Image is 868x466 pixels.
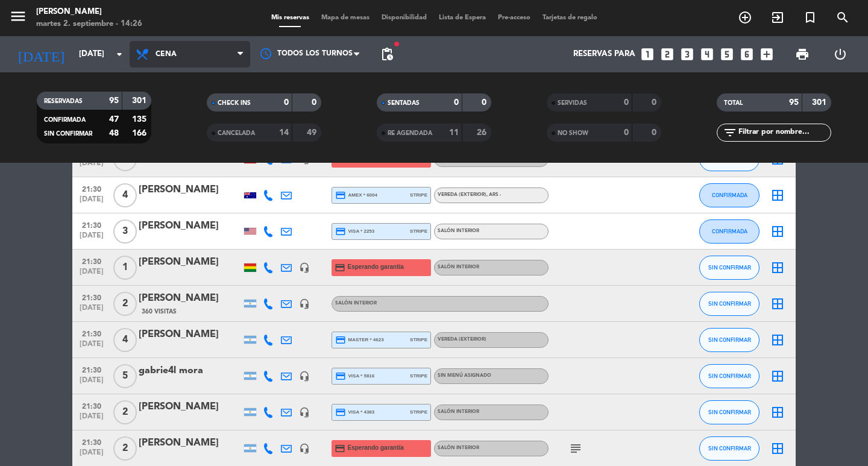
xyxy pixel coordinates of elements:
span: Salón interior [438,409,479,414]
span: 21:30 [77,254,107,268]
i: headset_mic [299,443,310,454]
i: headset_mic [299,371,310,382]
strong: 0 [482,98,489,107]
strong: 0 [652,98,659,107]
i: headset_mic [299,407,310,418]
span: amex * 6004 [335,190,377,201]
span: CONFIRMADA [712,192,747,198]
span: stripe [410,336,427,344]
span: 5 [113,364,137,388]
i: filter_list [723,125,737,140]
span: Salón interior [438,446,479,450]
i: looks_two [659,46,675,62]
i: subject [568,441,583,456]
span: 21:30 [77,181,107,195]
span: Esperando garantía [348,443,404,453]
span: 21:30 [77,398,107,412]
span: SERVIDAS [558,100,587,106]
i: credit_card [335,335,346,345]
span: Pre-acceso [492,14,536,21]
span: RESERVADAS [44,98,83,104]
span: Cena [156,50,177,58]
i: looks_3 [679,46,695,62]
span: SIN CONFIRMAR [708,300,751,307]
span: 4 [113,328,137,352]
span: Salón interior [438,265,479,269]
strong: 0 [284,98,289,107]
span: 2 [113,436,137,461]
span: SIN CONFIRMAR [708,373,751,379]
span: CONFIRMADA [44,117,86,123]
strong: 0 [312,98,319,107]
i: headset_mic [299,298,310,309]
div: [PERSON_NAME] [139,291,241,306]
i: add_circle_outline [738,10,752,25]
div: LOG OUT [821,36,859,72]
span: Disponibilidad [376,14,433,21]
span: Esperando garantía [348,262,404,272]
i: arrow_drop_down [112,47,127,61]
button: SIN CONFIRMAR [699,400,759,424]
strong: 47 [109,115,119,124]
strong: 0 [454,98,459,107]
div: [PERSON_NAME] [36,6,142,18]
button: SIN CONFIRMAR [699,436,759,461]
i: looks_6 [739,46,755,62]
i: credit_card [335,371,346,382]
span: NO SHOW [558,130,588,136]
span: Salón interior [438,228,479,233]
span: [DATE] [77,159,107,173]
span: visa * 4383 [335,407,374,418]
i: border_all [770,441,785,456]
span: CANCELADA [218,130,255,136]
strong: 301 [132,96,149,105]
strong: 11 [449,128,459,137]
button: SIN CONFIRMAR [699,328,759,352]
i: credit_card [335,262,345,273]
span: 21:30 [77,218,107,231]
i: border_all [770,405,785,420]
div: [PERSON_NAME] [139,254,241,270]
span: SENTADAS [388,100,420,106]
span: [DATE] [77,412,107,426]
span: CHECK INS [218,100,251,106]
span: 21:30 [77,435,107,449]
strong: 166 [132,129,149,137]
span: SIN CONFIRMAR [708,336,751,343]
i: credit_card [335,443,345,454]
i: looks_5 [719,46,735,62]
span: SIN CONFIRMAR [708,264,751,271]
div: [PERSON_NAME] [139,435,241,451]
strong: 26 [477,128,489,137]
span: visa * 5816 [335,371,374,382]
strong: 0 [624,128,629,137]
span: stripe [410,408,427,416]
span: [DATE] [77,195,107,209]
div: gabrie4l mora [139,363,241,379]
strong: 95 [109,96,119,105]
i: credit_card [335,226,346,237]
i: credit_card [335,190,346,201]
i: border_all [770,188,785,203]
span: [DATE] [77,376,107,390]
span: Tarjetas de regalo [536,14,603,21]
span: Vereda (EXTERIOR) [438,192,501,197]
i: menu [9,7,27,25]
i: exit_to_app [770,10,785,25]
span: print [795,47,810,61]
i: [DATE] [9,41,73,68]
span: [DATE] [77,268,107,282]
span: stripe [410,191,427,199]
div: [PERSON_NAME] [139,218,241,234]
i: looks_4 [699,46,715,62]
strong: 48 [109,129,119,137]
i: border_all [770,224,785,239]
span: 21:30 [77,290,107,304]
i: search [835,10,850,25]
span: SIN CONFIRMAR [44,131,92,137]
span: stripe [410,227,427,235]
strong: 135 [132,115,149,124]
button: CONFIRMADA [699,219,759,244]
span: [DATE] [77,449,107,462]
div: [PERSON_NAME] [139,399,241,415]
